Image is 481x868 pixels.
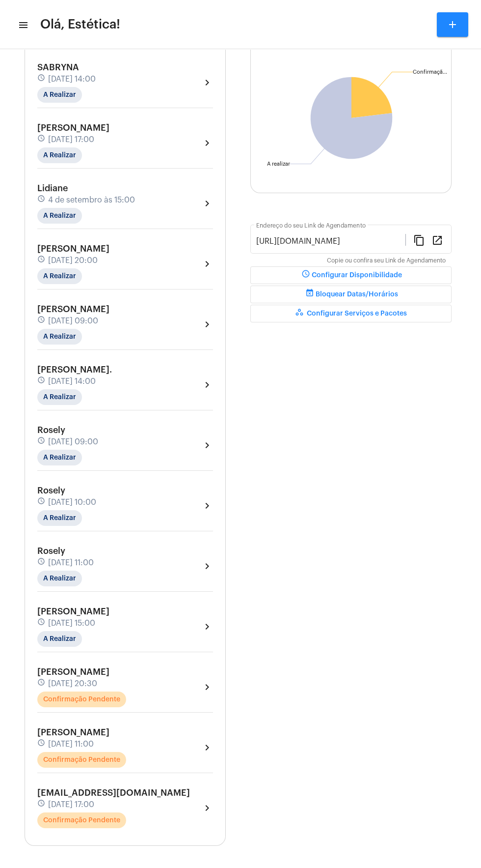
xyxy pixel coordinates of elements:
[37,134,46,145] mat-icon: schedule
[37,74,46,85] mat-icon: schedule
[431,234,443,246] mat-icon: open_in_new
[37,436,46,447] mat-icon: schedule
[413,234,425,246] mat-icon: content_copy
[37,739,46,750] mat-icon: schedule
[40,17,120,32] span: Olá, Estética!
[37,631,82,647] mat-chip: A Realizar
[447,19,458,30] mat-icon: add
[37,87,82,103] mat-chip: A Realizar
[37,571,82,586] mat-chip: A Realizar
[201,560,213,572] mat-icon: chevron_right
[37,376,46,387] mat-icon: schedule
[201,621,213,633] mat-icon: chevron_right
[250,305,452,322] button: Configurar Serviços e Pacotes
[48,679,97,688] span: [DATE] 20:30
[201,742,213,753] mat-icon: chevron_right
[201,500,213,512] mat-icon: chevron_right
[37,692,126,707] mat-chip: Confirmação Pendente
[37,184,68,193] span: Lidiane
[48,498,96,507] span: [DATE] 10:00
[201,258,213,270] mat-icon: chevron_right
[37,788,190,797] span: [EMAIL_ADDRESS][DOMAIN_NAME]
[256,237,405,246] input: Link
[37,255,46,266] mat-icon: schedule
[295,308,307,319] mat-icon: workspaces_outlined
[201,379,213,391] mat-icon: chevron_right
[37,389,82,405] mat-chip: A Realizar
[201,802,213,814] mat-icon: chevron_right
[37,329,82,345] mat-chip: A Realizar
[300,269,312,281] mat-icon: schedule
[37,305,109,314] span: [PERSON_NAME]
[48,317,98,325] span: [DATE] 09:00
[327,258,446,264] mat-hint: Copie ou confira seu Link de Agendamento
[37,557,46,568] mat-icon: schedule
[48,619,95,628] span: [DATE] 15:00
[201,681,213,693] mat-icon: chevron_right
[295,310,407,317] span: Configurar Serviços e Pacotes
[250,286,452,303] button: Bloquear Datas/Horários
[37,618,46,629] mat-icon: schedule
[48,740,94,749] span: [DATE] 11:00
[37,195,46,205] mat-icon: schedule
[267,161,290,167] text: A realizar
[201,137,213,149] mat-icon: chevron_right
[201,318,213,330] mat-icon: chevron_right
[37,450,82,465] mat-chip: A Realizar
[37,426,65,434] span: Rosely
[304,291,398,298] span: Bloquear Datas/Horários
[37,510,82,526] mat-chip: A Realizar
[48,800,94,809] span: [DATE] 17:00
[37,365,112,374] span: [PERSON_NAME].
[37,497,46,508] mat-icon: schedule
[201,198,213,209] mat-icon: chevron_right
[37,728,109,737] span: [PERSON_NAME]
[18,19,27,31] mat-icon: sidenav icon
[48,558,94,567] span: [DATE] 11:00
[48,196,135,204] span: 4 de setembro às 15:00
[37,316,46,326] mat-icon: schedule
[37,752,126,768] mat-chip: Confirmação Pendente
[37,63,79,72] span: SABRYNA
[48,135,94,144] span: [DATE] 17:00
[201,439,213,451] mat-icon: chevron_right
[37,667,109,676] span: [PERSON_NAME]
[37,244,109,253] span: [PERSON_NAME]
[37,208,82,224] mat-chip: A Realizar
[48,437,98,446] span: [DATE] 09:00
[37,799,46,810] mat-icon: schedule
[37,268,82,284] mat-chip: A Realizar
[37,678,46,689] mat-icon: schedule
[304,289,316,300] mat-icon: event_busy
[37,123,109,132] span: [PERSON_NAME]
[300,272,402,279] span: Configurar Disponibilidade
[37,812,126,828] mat-chip: Confirmação Pendente
[48,377,96,386] span: [DATE] 14:00
[37,547,65,555] span: Rosely
[37,486,65,495] span: Rosely
[413,69,447,75] text: Confirmaçã...
[48,75,96,84] span: [DATE] 14:00
[250,266,452,284] button: Configurar Disponibilidade
[37,147,82,163] mat-chip: A Realizar
[201,77,213,88] mat-icon: chevron_right
[48,256,98,265] span: [DATE] 20:00
[37,607,109,616] span: [PERSON_NAME]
